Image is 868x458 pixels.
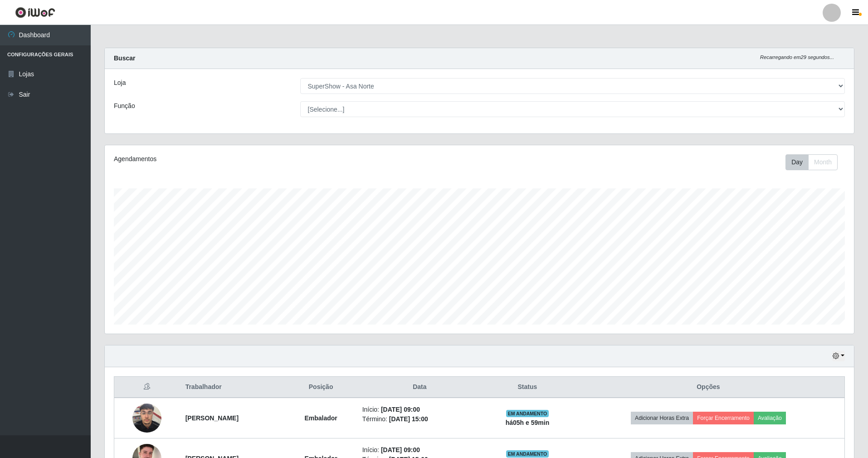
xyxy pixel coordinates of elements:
div: Toolbar with button groups [785,154,845,170]
li: Término: [362,414,478,424]
li: Início: [362,445,478,455]
strong: Buscar [114,54,135,62]
li: Início: [362,405,478,414]
button: Adicionar Horas Extra [631,412,693,424]
time: [DATE] 15:00 [389,415,428,423]
th: Opções [572,377,845,398]
img: 1753794100219.jpeg [132,399,161,437]
strong: há 05 h e 59 min [506,419,550,426]
button: Month [808,154,838,170]
label: Função [114,101,135,111]
img: CoreUI Logo [15,7,55,18]
th: Data [357,377,483,398]
strong: [PERSON_NAME] [185,414,239,422]
div: First group [785,154,838,170]
label: Loja [114,78,126,88]
time: [DATE] 09:00 [381,406,420,413]
button: Forçar Encerramento [693,412,754,424]
th: Trabalhador [180,377,285,398]
span: EM ANDAMENTO [506,450,549,458]
strong: Embalador [304,414,337,422]
th: Status [483,377,572,398]
div: Agendamentos [114,154,410,164]
th: Posição [285,377,357,398]
time: [DATE] 09:00 [381,446,420,453]
i: Recarregando em 29 segundos... [760,54,834,60]
span: EM ANDAMENTO [506,410,549,417]
button: Day [785,154,809,170]
button: Avaliação [754,412,786,424]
